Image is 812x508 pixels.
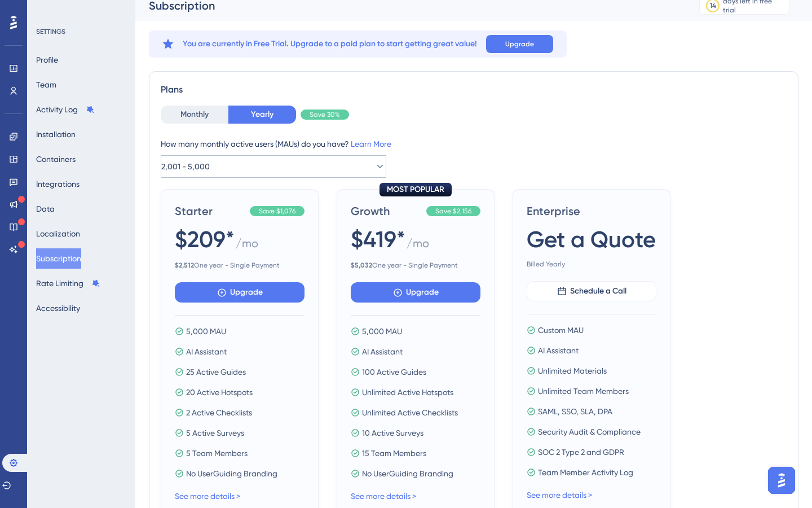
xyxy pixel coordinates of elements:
[710,1,716,10] div: 14
[351,261,372,269] b: $ 5,032
[538,445,624,459] span: SOC 2 Type 2 and GDPR
[230,286,263,299] span: Upgrade
[486,35,553,53] button: Upgrade
[186,345,227,358] span: AI Assistant
[538,323,584,337] span: Custom MAU
[765,463,798,497] iframe: UserGuiding AI Assistant Launcher
[36,273,100,294] button: Rate Limiting
[175,224,235,255] span: $209*
[538,425,641,439] span: Security Audit & Compliance
[36,75,56,95] button: Team
[310,110,340,119] span: Save 30%
[351,203,422,219] span: Growth
[362,467,453,480] span: No UserGuiding Branding
[36,174,80,194] button: Integrations
[186,365,246,379] span: 25 Active Guides
[186,406,252,419] span: 2 Active Checklists
[161,137,787,151] div: How many monthly active users (MAUs) do you have?
[362,446,426,460] span: 15 Team Members
[505,40,534,49] span: Upgrade
[183,37,477,51] span: You are currently in Free Trial. Upgrade to a paid plan to start getting great value!
[538,364,607,378] span: Unlimited Materials
[351,282,480,303] button: Upgrade
[351,224,405,255] span: $419*
[351,492,416,501] a: See more details >
[175,282,304,303] button: Upgrade
[228,106,296,124] button: Yearly
[351,261,480,270] span: One year - Single Payment
[407,235,429,256] span: / mo
[538,344,579,357] span: AI Assistant
[161,160,210,173] span: 2,001 - 5,000
[175,261,304,270] span: One year - Single Payment
[362,345,403,358] span: AI Assistant
[527,491,592,500] a: See more details >
[351,139,391,148] a: Learn More
[36,248,81,269] button: Subscription
[175,203,245,219] span: Starter
[527,281,656,301] button: Schedule a Call
[527,203,656,219] span: Enterprise
[36,50,58,70] button: Profile
[435,207,471,216] span: Save $2,156
[36,199,55,219] button: Data
[161,83,787,97] div: Plans
[362,406,458,419] span: Unlimited Active Checklists
[362,365,426,379] span: 100 Active Guides
[379,183,452,196] div: MOST POPULAR
[186,467,277,480] span: No UserGuiding Branding
[362,325,402,338] span: 5,000 MAU
[406,286,439,299] span: Upgrade
[186,446,248,460] span: 5 Team Members
[186,426,244,440] span: 5 Active Surveys
[175,261,194,269] b: $ 2,512
[36,124,76,144] button: Installation
[259,207,295,216] span: Save $1,076
[362,426,423,440] span: 10 Active Surveys
[362,386,453,399] span: Unlimited Active Hotspots
[36,99,95,120] button: Activity Log
[36,298,80,318] button: Accessibility
[527,260,656,269] span: Billed Yearly
[36,27,127,36] div: SETTINGS
[538,384,629,398] span: Unlimited Team Members
[186,325,226,338] span: 5,000 MAU
[161,155,386,178] button: 2,001 - 5,000
[236,235,258,256] span: / mo
[36,149,76,169] button: Containers
[175,492,240,501] a: See more details >
[161,106,228,124] button: Monthly
[538,466,633,479] span: Team Member Activity Log
[527,224,656,255] span: Get a Quote
[538,405,612,418] span: SAML, SSO, SLA, DPA
[186,386,253,399] span: 20 Active Hotspots
[36,224,80,244] button: Localization
[570,284,626,298] span: Schedule a Call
